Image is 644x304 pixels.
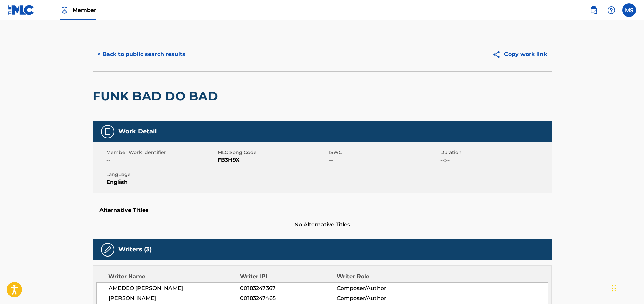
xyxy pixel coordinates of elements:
[607,6,615,14] img: help
[106,171,216,178] span: Language
[487,46,552,63] button: Copy work link
[590,6,598,14] img: search
[337,272,425,281] div: Writer Role
[440,156,550,164] span: --:--
[106,156,216,164] span: --
[104,246,112,254] img: Writers
[93,221,552,229] span: No Alternative Titles
[73,6,96,14] span: Member
[610,271,644,304] iframe: Chat Widget
[622,3,636,17] div: User Menu
[587,3,601,17] a: Public Search
[93,46,190,63] button: < Back to public search results
[329,149,439,156] span: ISWC
[612,278,616,299] div: Drag
[337,284,425,292] span: Composer/Author
[104,128,112,136] img: Work Detail
[240,294,336,302] span: 00183247465
[106,178,216,186] span: English
[93,89,221,104] h2: FUNK BAD DO BAD
[218,149,327,156] span: MLC Song Code
[440,149,550,156] span: Duration
[99,207,545,214] h5: Alternative Titles
[108,272,240,281] div: Writer Name
[106,149,216,156] span: Member Work Identifier
[240,272,337,281] div: Writer IPI
[240,284,336,292] span: 00183247367
[337,294,425,302] span: Composer/Author
[60,6,69,14] img: Top Rightsholder
[118,246,152,253] h5: Writers (3)
[218,156,327,164] span: FB3H9X
[118,128,157,135] h5: Work Detail
[492,50,504,59] img: Copy work link
[329,156,439,164] span: --
[109,284,240,292] span: AMEDEO [PERSON_NAME]
[8,5,34,15] img: MLC Logo
[625,199,644,254] iframe: Resource Center
[109,294,240,302] span: [PERSON_NAME]
[605,3,618,17] div: Help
